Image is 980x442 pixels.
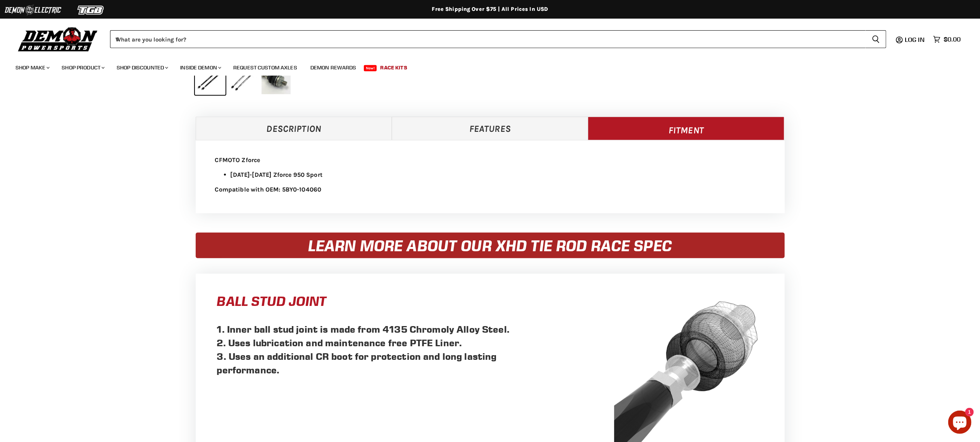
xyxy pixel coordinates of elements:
[944,36,961,43] span: $0.00
[929,34,964,45] a: $0.00
[392,117,588,140] a: Features
[56,60,109,76] a: Shop Product
[174,60,226,76] a: Inside Demon
[905,36,925,43] span: Log in
[228,64,258,95] button: PATD-3004XHD-N thumbnail
[180,6,800,13] div: Free Shipping Over $75 | All Prices In USD
[196,233,785,258] div: LEARN MORE ABOUT OUR XHD TIE ROD RACE SPEC
[305,60,362,76] a: Demon Rewards
[227,60,303,76] a: Request Custom Axles
[901,36,929,43] a: Log in
[4,3,62,17] img: Demon Electric Logo 2
[110,30,866,48] input: When autocomplete results are available use up and down arrows to review and enter to select
[946,411,974,436] inbox-online-store-chat: Shopify online store chat
[211,289,521,313] div: BALL STUD JOINT
[215,185,765,194] div: Compatible with OEM: 5BY0-104060
[215,156,765,164] div: CFMOTO Zforce
[211,316,521,382] div: 1. Inner ball stud joint is made from 4135 Chromoly Alloy Steel. 2. Uses lubrication and maintena...
[195,64,226,95] button: (FOR TESTING) CFMOTO ZFORCE 950 Demon Xtreme Heavy Duty Tie Rod Race Spec thumbnail
[10,57,959,76] ul: Main menu
[10,60,54,76] a: Shop Make
[375,60,413,76] a: Race Kits
[62,3,120,17] img: TGB Logo 2
[16,25,100,53] img: Demon Powersports
[866,30,886,48] button: Search
[261,64,291,95] button: (FOR TESTING) CFMOTO ZFORCE 950 Demon Xtreme Heavy Duty Tie Rod Race Spec thumbnail
[196,117,392,140] a: Description
[588,117,785,140] a: Fitment
[364,65,377,71] span: New!
[231,171,765,179] li: [DATE]-[DATE] Zforce 950 Sport
[111,60,173,76] a: Shop Discounted
[110,30,886,48] form: Product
